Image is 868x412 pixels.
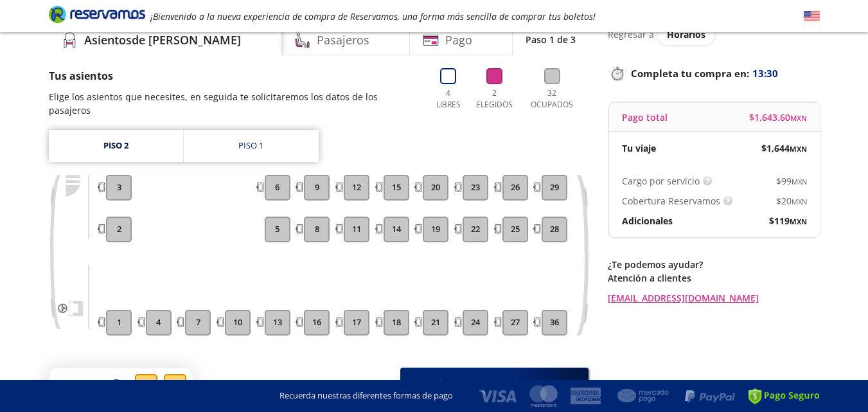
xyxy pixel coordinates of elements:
h4: Asientos de [PERSON_NAME] [84,31,241,49]
button: 2 [106,217,132,242]
button: 14 [384,217,409,242]
button: 29 [542,175,567,201]
button: 6 [265,175,290,201]
button: 3 [106,175,132,201]
p: 4 Libres [433,87,464,111]
button: 28 [542,217,567,242]
button: 24 [463,310,488,336]
p: Cargo por servicio [622,174,700,188]
button: 22 [463,217,488,242]
p: Tus asientos [49,68,420,84]
button: 20 [423,175,448,201]
button: 17 [344,310,369,336]
span: $ 1,643.60 [749,111,807,124]
button: Continuar con 2 asientos [400,368,589,400]
h4: Pasajeros [317,31,369,49]
button: 26 [502,175,528,201]
p: Paso 1 de 3 [526,33,576,46]
button: 5 [265,217,290,242]
button: 10 [225,310,251,336]
span: $ 99 [776,174,807,188]
div: 31 [164,374,186,397]
button: 25 [502,217,528,242]
i: Brand Logo [49,4,145,24]
small: MXN [792,177,807,186]
p: Elige los asientos que necesites, en seguida te solicitaremos los datos de los pasajeros [49,90,420,117]
p: 32 Ocupados [526,87,579,111]
p: Pago total [622,111,668,124]
button: English [804,8,820,24]
p: ¿Te podemos ayudar? [608,258,820,271]
button: 21 [423,310,448,336]
button: 11 [344,217,369,242]
span: $ 1,644 [761,141,807,155]
small: MXN [790,144,807,154]
button: 19 [423,217,448,242]
p: Adicionales [622,214,673,228]
small: MXN [790,217,807,226]
button: 7 [185,310,211,336]
a: Piso 1 [184,130,319,162]
a: [EMAIL_ADDRESS][DOMAIN_NAME] [608,291,820,305]
em: ¡Bienvenido a la nueva experiencia de compra de Reservamos, una forma más sencilla de comprar tus... [150,10,596,22]
small: MXN [792,197,807,206]
div: 30 [135,374,157,397]
button: 4 [146,310,172,336]
button: 9 [304,175,330,201]
a: Brand Logo [49,4,145,28]
button: 18 [384,310,409,336]
span: Horarios [667,28,705,40]
span: $ 119 [769,214,807,228]
p: Cobertura Reservamos [622,194,720,208]
button: 36 [542,310,567,336]
button: 15 [384,175,409,201]
p: Regresar a [608,28,654,41]
p: A bordo [55,377,100,394]
div: Piso 1 [238,139,263,152]
p: Completa tu compra en : [608,64,820,82]
p: Atención a clientes [608,271,820,285]
span: $ 20 [776,194,807,208]
span: Continuar con 2 asientos [413,375,550,393]
h4: Pago [445,31,472,49]
a: Piso 2 [49,130,183,162]
p: Tu viaje [622,141,656,155]
span: 13:30 [752,66,778,81]
button: 16 [304,310,330,336]
div: Regresar a ver horarios [608,23,820,45]
button: 23 [463,175,488,201]
p: Recuerda nuestras diferentes formas de pago [279,390,453,402]
button: 8 [304,217,330,242]
button: 13 [265,310,290,336]
button: 27 [502,310,528,336]
p: 2 Elegidos [473,87,516,111]
button: 1 [106,310,132,336]
button: 12 [344,175,369,201]
small: MXN [790,113,807,123]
